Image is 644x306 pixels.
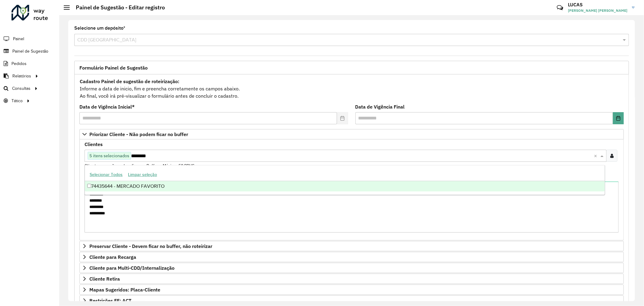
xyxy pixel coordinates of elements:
small: Clientes que não podem ficar no Buffer – Máximo 50 PDVS [85,163,194,168]
div: Priorizar Cliente - Não podem ficar no buffer [79,139,624,240]
span: Pedidos [11,60,27,67]
span: Consultas [12,85,30,92]
button: Choose Date [613,112,624,124]
span: [PERSON_NAME] [PERSON_NAME] [568,8,627,13]
span: Mapas Sugeridos: Placa-Cliente [89,287,160,292]
h2: Painel de Sugestão - Editar registro [70,4,165,11]
div: 74435644 - MERCADO FAVORITO [85,181,604,191]
ng-dropdown-panel: Options list [85,165,605,195]
a: Preservar Cliente - Devem ficar no buffer, não roteirizar [79,241,624,251]
label: Clientes [85,141,103,148]
label: Selecione um depósito [74,24,125,32]
span: Painel de Sugestão [12,48,48,54]
div: Informe a data de inicio, fim e preencha corretamente os campos abaixo. Ao final, você irá pré-vi... [79,77,624,100]
span: Tático [11,98,23,104]
span: Preservar Cliente - Devem ficar no buffer, não roteirizar [89,244,212,249]
span: Relatórios [12,73,31,79]
span: Cliente para Recarga [89,255,136,259]
span: Cliente Retira [89,276,120,281]
span: Formulário Painel de Sugestão [79,65,148,70]
button: Limpar seleção [125,170,160,179]
label: Data de Vigência Inicial [79,103,135,110]
a: Contato Rápido [553,1,566,14]
a: Priorizar Cliente - Não podem ficar no buffer [79,129,624,139]
a: Cliente Retira [79,274,624,284]
span: Cliente para Multi-CDD/Internalização [89,265,175,270]
a: Mapas Sugeridos: Placa-Cliente [79,285,624,295]
a: Restrições FF: ACT [79,295,624,306]
strong: Cadastro Painel de sugestão de roteirização: [80,78,179,84]
h3: LUCAS [568,2,627,8]
span: Restrições FF: ACT [89,298,131,303]
button: Selecionar Todos [87,170,125,179]
span: Priorizar Cliente - Não podem ficar no buffer [89,132,188,137]
span: Painel [13,36,24,42]
span: 5 itens selecionados [88,152,131,159]
a: Cliente para Recarga [79,252,624,262]
a: Cliente para Multi-CDD/Internalização [79,263,624,273]
span: Clear all [594,152,599,159]
label: Data de Vigência Final [355,103,405,110]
